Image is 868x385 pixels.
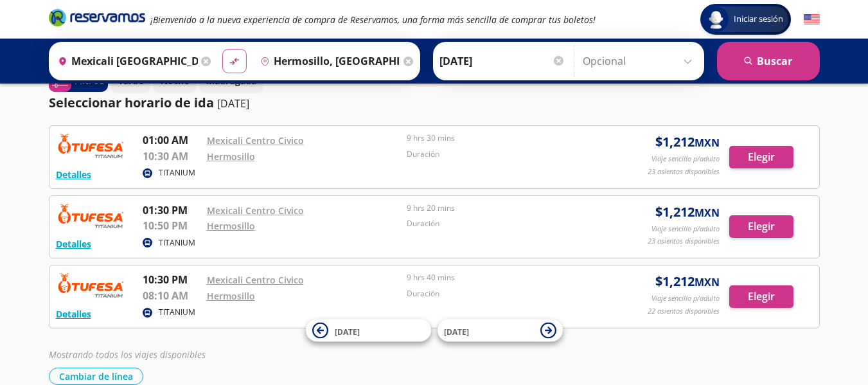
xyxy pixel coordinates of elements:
p: Viaje sencillo p/adulto [651,224,720,235]
p: Duración [407,148,601,160]
input: Buscar Origen [53,45,198,77]
p: 01:30 PM [143,202,200,218]
p: 08:10 AM [143,288,200,303]
img: RESERVAMOS [56,132,127,158]
p: 23 asientos disponibles [648,166,720,177]
p: [DATE] [217,96,249,111]
button: [DATE] [438,319,563,342]
em: Mostrando todos los viajes disponibles [49,348,206,361]
span: Iniciar sesión [729,13,788,26]
a: Hermosillo [207,220,255,232]
p: TITANIUM [159,237,195,249]
p: Duración [407,218,601,229]
button: Elegir [729,285,793,308]
small: MXN [695,136,720,150]
span: $ 1,212 [655,132,720,152]
small: MXN [695,275,720,289]
input: Buscar Destino [255,45,400,77]
button: Detalles [56,237,91,251]
p: 10:50 PM [143,218,200,233]
p: Viaje sencillo p/adulto [651,154,720,165]
p: 10:30 AM [143,148,200,164]
button: Cambiar de línea [49,368,143,385]
span: $ 1,212 [655,272,720,291]
input: Elegir Fecha [439,45,565,77]
p: 22 asientos disponibles [648,306,720,317]
button: Buscar [717,42,820,80]
a: Brand Logo [49,8,145,31]
a: Hermosillo [207,150,255,163]
a: Mexicali Centro Civico [207,134,304,147]
p: Viaje sencillo p/adulto [651,293,720,304]
span: $ 1,212 [655,202,720,222]
small: MXN [695,206,720,220]
img: RESERVAMOS [56,202,127,228]
button: English [804,12,820,28]
p: 9 hrs 20 mins [407,202,601,214]
p: Duración [407,288,601,300]
a: Hermosillo [207,290,255,302]
button: Elegir [729,215,793,238]
p: TITANIUM [159,307,195,318]
button: [DATE] [306,319,431,342]
span: [DATE] [444,326,469,337]
p: 9 hrs 40 mins [407,272,601,283]
p: 10:30 PM [143,272,200,287]
p: 9 hrs 30 mins [407,132,601,144]
em: ¡Bienvenido a la nueva experiencia de compra de Reservamos, una forma más sencilla de comprar tus... [150,13,596,26]
a: Mexicali Centro Civico [207,274,304,286]
p: Seleccionar horario de ida [49,93,214,112]
p: 23 asientos disponibles [648,236,720,247]
button: Elegir [729,146,793,168]
input: Opcional [583,45,698,77]
span: [DATE] [335,326,360,337]
button: Detalles [56,168,91,181]
p: 01:00 AM [143,132,200,148]
img: RESERVAMOS [56,272,127,298]
p: TITANIUM [159,167,195,179]
i: Brand Logo [49,8,145,27]
a: Mexicali Centro Civico [207,204,304,217]
button: Detalles [56,307,91,321]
